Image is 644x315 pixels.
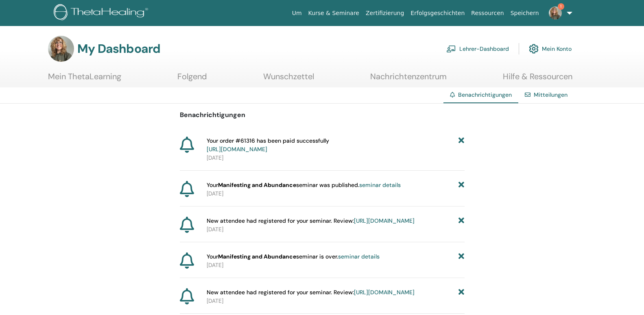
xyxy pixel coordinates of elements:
a: Kurse & Seminare [305,6,362,21]
strong: Manifesting and Abundance [218,181,296,189]
strong: Manifesting and Abundance [218,253,296,260]
span: Your seminar is over. [207,252,380,261]
span: Benachrichtigungen [458,91,512,98]
span: New attendee had registered for your seminar. Review: [207,217,415,225]
img: default.jpg [549,7,562,20]
a: Folgend [177,72,207,87]
img: chalkboard-teacher.svg [446,45,456,52]
a: Erfolgsgeschichten [407,6,468,21]
a: seminar details [359,181,401,189]
img: cog.svg [529,42,539,56]
p: [DATE] [207,225,465,234]
span: New attendee had registered for your seminar. Review: [207,288,415,297]
p: [DATE] [207,261,465,269]
a: [URL][DOMAIN_NAME] [207,146,267,153]
a: seminar details [338,253,380,260]
a: Wunschzettel [263,72,314,87]
a: [URL][DOMAIN_NAME] [354,289,415,296]
a: Ressourcen [468,6,507,21]
p: [DATE] [207,297,465,305]
span: Your order #61316 has been paid successfully [207,137,329,154]
a: [URL][DOMAIN_NAME] [354,217,415,224]
p: Benachrichtigungen [180,110,465,120]
a: Zertifizierung [362,6,407,21]
a: Mein Konto [529,40,572,58]
a: Mitteilungen [534,91,568,98]
span: 1 [558,3,564,10]
span: Your seminar was published. [207,181,401,189]
h3: My Dashboard [77,41,160,56]
a: Hilfe & Ressourcen [503,72,572,87]
a: Mein ThetaLearning [48,72,121,87]
a: Speichern [507,6,542,21]
img: default.jpg [48,36,74,62]
a: Nachrichtenzentrum [370,72,447,87]
img: logo.png [54,4,151,22]
p: [DATE] [207,189,465,198]
p: [DATE] [207,154,465,162]
a: Lehrer-Dashboard [446,40,509,58]
a: Um [289,6,305,21]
